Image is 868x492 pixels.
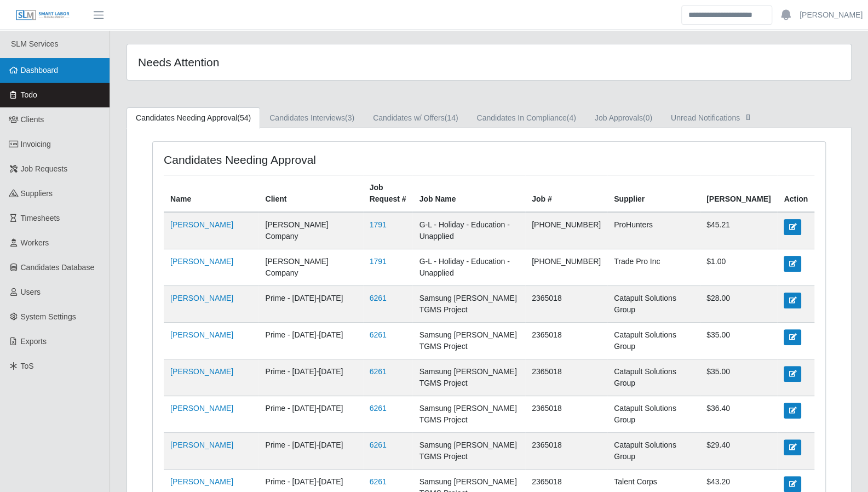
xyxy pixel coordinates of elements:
th: Job Name [412,175,525,213]
span: (0) [643,113,652,122]
span: Workers [21,238,49,247]
th: Action [777,175,814,213]
th: Job # [525,175,607,213]
td: [PERSON_NAME] Company [258,249,363,286]
td: $28.00 [700,286,777,323]
a: [PERSON_NAME] [170,367,233,376]
td: Prime - [DATE]-[DATE] [258,396,363,433]
a: [PERSON_NAME] [800,9,863,21]
span: (4) [567,113,576,122]
span: Timesheets [21,214,60,222]
span: (3) [345,113,354,122]
span: Job Requests [21,164,68,173]
td: $29.40 [700,433,777,470]
td: [PHONE_NUMBER] [525,249,607,286]
h4: Needs Attention [138,55,421,69]
th: Client [258,175,363,213]
span: SLM Services [11,39,58,48]
span: Dashboard [21,66,59,75]
td: Catapult Solutions Group [607,396,700,433]
a: Candidates In Compliance [467,107,585,129]
td: $35.00 [700,323,777,359]
td: $35.00 [700,359,777,396]
a: Candidates w/ Offers [364,107,467,129]
span: Exports [21,337,47,346]
a: [PERSON_NAME] [170,330,233,339]
td: Prime - [DATE]-[DATE] [258,323,363,359]
td: Samsung [PERSON_NAME] TGMS Project [412,323,525,359]
a: 6261 [370,404,387,413]
td: 2365018 [525,359,607,396]
span: Candidates Database [21,263,95,272]
a: Candidates Needing Approval [127,107,260,129]
td: Samsung [PERSON_NAME] TGMS Project [412,359,525,396]
td: Prime - [DATE]-[DATE] [258,286,363,323]
a: [PERSON_NAME] [170,404,233,413]
a: 6261 [370,440,387,449]
a: 1791 [370,220,387,229]
a: 6261 [370,330,387,339]
td: Samsung [PERSON_NAME] TGMS Project [412,396,525,433]
a: [PERSON_NAME] [170,220,233,229]
td: Prime - [DATE]-[DATE] [258,433,363,470]
td: G-L - Holiday - Education - Unapplied [412,212,525,249]
span: (14) [445,113,458,122]
a: [PERSON_NAME] [170,440,233,449]
span: Clients [21,115,44,124]
a: [PERSON_NAME] [170,257,233,266]
span: Todo [21,90,37,99]
td: G-L - Holiday - Education - Unapplied [412,249,525,286]
th: Name [164,175,258,213]
a: Job Approvals [585,107,662,129]
span: Users [21,288,41,296]
span: [] [743,112,754,121]
td: Samsung [PERSON_NAME] TGMS Project [412,286,525,323]
img: SLM Logo [15,9,70,21]
th: Job Request # [363,175,413,213]
td: Samsung [PERSON_NAME] TGMS Project [412,433,525,470]
a: 6261 [370,477,387,486]
td: 2365018 [525,323,607,359]
span: ToS [21,362,34,370]
td: 2365018 [525,286,607,323]
a: [PERSON_NAME] [170,294,233,302]
a: [PERSON_NAME] [170,477,233,486]
td: Catapult Solutions Group [607,359,700,396]
td: Catapult Solutions Group [607,323,700,359]
span: System Settings [21,312,76,321]
th: Supplier [607,175,700,213]
a: 6261 [370,367,387,376]
td: Trade Pro Inc [607,249,700,286]
td: $45.21 [700,212,777,249]
td: Prime - [DATE]-[DATE] [258,359,363,396]
a: Candidates Interviews [260,107,364,129]
td: 2365018 [525,396,607,433]
td: Catapult Solutions Group [607,286,700,323]
h4: Candidates Needing Approval [164,153,426,167]
input: Search [681,5,772,25]
span: Invoicing [21,140,51,148]
span: (54) [237,113,251,122]
a: 1791 [370,257,387,266]
a: Unread Notifications [662,107,763,129]
td: ProHunters [607,212,700,249]
td: [PHONE_NUMBER] [525,212,607,249]
td: $36.40 [700,396,777,433]
td: $1.00 [700,249,777,286]
td: Catapult Solutions Group [607,433,700,470]
a: 6261 [370,294,387,302]
td: [PERSON_NAME] Company [258,212,363,249]
span: Suppliers [21,189,53,198]
td: 2365018 [525,433,607,470]
th: [PERSON_NAME] [700,175,777,213]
